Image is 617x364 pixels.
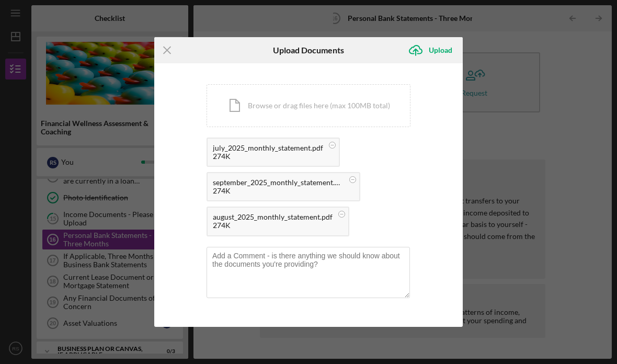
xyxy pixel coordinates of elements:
button: Upload [403,40,463,61]
div: Upload [429,40,452,61]
div: september_2025_monthly_statement.pdf [213,178,344,187]
h6: Upload Documents [273,45,344,55]
div: 274K [213,187,344,195]
div: 274K [213,221,333,230]
div: 274K [213,152,323,161]
div: august_2025_monthly_statement.pdf [213,213,333,221]
div: july_2025_monthly_statement.pdf [213,144,323,152]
